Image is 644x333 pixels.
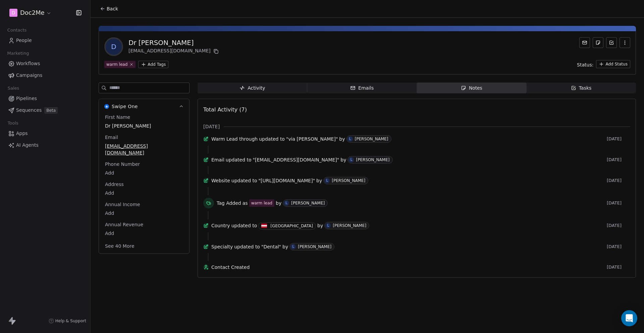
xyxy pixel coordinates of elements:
a: AI Agents [5,140,85,151]
span: [DATE] [607,265,630,270]
span: "[URL][DOMAIN_NAME]" [259,177,315,184]
span: "via [PERSON_NAME]" [286,136,338,142]
span: "[EMAIL_ADDRESS][DOMAIN_NAME]" [253,156,339,163]
div: [PERSON_NAME] [332,178,365,183]
span: Doc2Me [20,8,45,17]
div: [PERSON_NAME] [291,201,325,205]
span: [DATE] [607,200,630,206]
span: updated to [226,156,252,163]
div: Activity [239,85,265,92]
span: Phone Number [104,161,141,168]
span: Address [104,181,125,188]
div: [EMAIL_ADDRESS][DOMAIN_NAME] [128,47,220,55]
div: [PERSON_NAME] [298,244,331,249]
button: DDoc2Me [8,7,53,18]
a: Apps [5,128,85,139]
div: warm lead [251,200,272,206]
img: Swipe One [104,104,109,109]
span: D [106,39,122,55]
span: by [317,222,323,229]
span: Workflows [16,60,40,67]
a: People [5,35,85,46]
span: Email [104,134,119,141]
span: Help & Support [55,318,86,324]
span: Add [105,230,183,237]
span: Marketing [4,48,32,58]
span: Email [211,156,224,163]
div: Emails [350,85,374,92]
span: Pipelines [16,95,37,102]
span: Campaigns [16,72,42,79]
div: [PERSON_NAME] [356,157,389,162]
div: Swipe OneSwipe One [99,114,189,253]
span: Sales [5,83,22,93]
div: Open Intercom Messenger [621,310,637,326]
button: Add Status [596,60,630,68]
div: Dr [PERSON_NAME] [128,38,220,47]
span: by [340,156,346,163]
button: Add Tags [138,61,168,68]
span: updated to [231,177,257,184]
span: Beta [44,107,58,114]
span: updated to [259,136,285,142]
div: L [285,200,287,206]
span: Contact Created [211,264,604,271]
span: Add [105,210,183,217]
div: warm lead [106,61,127,67]
span: [DATE] [607,223,630,228]
div: L [349,136,351,142]
span: Annual Revenue [104,221,145,228]
span: Add [105,190,183,196]
span: by [339,136,345,142]
span: as [243,200,248,206]
div: [PERSON_NAME] [355,137,388,141]
span: First Name [104,114,131,121]
span: by [282,243,288,250]
button: See 40 More [101,240,139,252]
span: [DATE] [607,136,630,142]
span: "Dental" [261,243,281,250]
span: Specialty [211,243,233,250]
a: Pipelines [5,93,85,104]
span: [EMAIL_ADDRESS][DOMAIN_NAME] [105,143,183,156]
span: [DATE] [607,178,630,183]
span: AI Agents [16,142,39,149]
div: [PERSON_NAME] [333,223,366,228]
button: Swipe OneSwipe One [99,99,189,114]
a: Campaigns [5,70,85,81]
span: D [12,9,15,16]
div: Tasks [571,85,592,92]
span: Dr [PERSON_NAME] [105,123,183,129]
a: Help & Support [49,318,86,324]
div: L [292,244,294,249]
span: Website [211,177,230,184]
a: SequencesBeta [5,105,85,116]
span: Total Activity (7) [203,106,247,113]
span: updated to [234,243,260,250]
span: by [316,177,322,184]
span: Tag Added [217,200,241,206]
span: Back [107,5,118,12]
span: Tools [5,118,21,128]
div: L [351,157,353,162]
span: Sequences [16,107,42,114]
span: Annual Income [104,201,142,208]
span: [DATE] [607,157,630,162]
span: [DATE] [607,244,630,249]
span: Apps [16,130,28,137]
div: [GEOGRAPHIC_DATA] [270,223,313,229]
div: L [327,223,329,228]
span: Status: [577,61,593,68]
span: updated to [231,222,257,229]
span: Add [105,170,183,176]
span: Swipe One [112,103,138,110]
span: Country [211,222,230,229]
span: People [16,37,32,44]
div: L [326,178,328,183]
span: Warm Lead through [211,136,258,142]
button: Back [96,3,122,15]
a: Workflows [5,58,85,69]
span: [DATE] [203,123,220,130]
span: Contacts [4,25,30,35]
span: by [276,200,281,206]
